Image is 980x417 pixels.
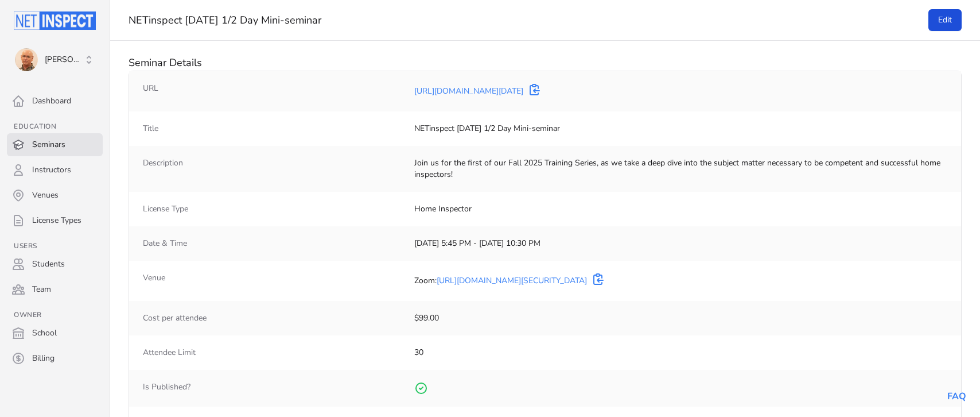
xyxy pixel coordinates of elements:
dt: Attendee Limit [143,347,405,358]
a: Instructors [7,159,103,182]
dt: Is Published? [143,381,405,395]
dt: License Type [143,203,405,215]
dt: URL [143,83,405,100]
a: License Types [7,209,103,232]
a: Team [7,278,103,301]
img: Netinspect [14,11,96,30]
a: [URL][DOMAIN_NAME][SECURITY_DATA] [437,275,587,286]
dd: $99.00 [414,312,947,324]
dt: Date & Time [143,238,405,249]
dt: Title [143,123,405,134]
a: Dashboard [7,90,103,113]
a: Students [7,253,103,276]
dd: Join us for the first of our Fall 2025 Training Series, as we take a deep dive into the subject m... [414,157,947,180]
a: Seminars [7,133,103,156]
button: Tom Sherman [PERSON_NAME] [7,44,103,76]
dd: 30 [414,347,947,358]
dt: Cost per attendee [143,312,405,324]
a: School [7,322,103,345]
a: Edit [928,9,962,31]
a: FAQ [947,390,966,403]
h3: Users [7,241,103,250]
a: Billing [7,347,103,370]
span: [PERSON_NAME] [45,54,83,65]
div: Zoom: [414,275,587,287]
h3: Education [7,122,103,131]
div: Seminar Details [129,55,962,71]
a: [URL][DOMAIN_NAME][DATE] [414,86,523,96]
dt: Description [143,157,405,180]
dd: [DATE] 5:45 PM - [DATE] 10:30 PM [414,238,947,249]
a: Venues [7,184,103,207]
dt: Venue [143,272,405,289]
h1: NETinspect [DATE] 1/2 Day Mini-seminar [129,13,912,27]
h3: Owner [7,310,103,319]
dd: NETinspect [DATE] 1/2 Day Mini-seminar [414,123,947,134]
dd: Home Inspector [414,203,947,215]
img: Tom Sherman [15,48,38,71]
